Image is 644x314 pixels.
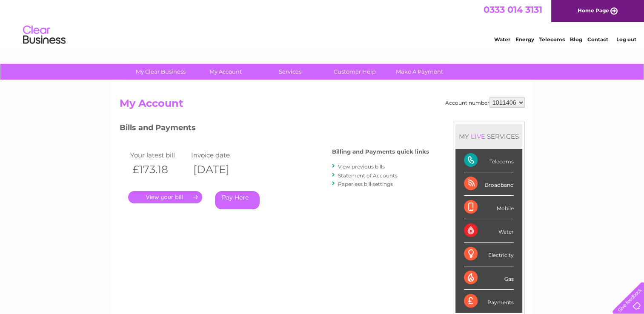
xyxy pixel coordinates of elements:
[587,36,608,43] a: Contact
[539,36,565,43] a: Telecoms
[215,191,260,209] a: Pay Here
[484,4,542,15] a: 0333 014 3131
[189,149,250,161] td: Invoice date
[255,64,325,80] a: Services
[455,124,522,148] div: MY SERVICES
[128,149,189,161] td: Your latest bill
[121,5,524,41] div: Clear Business is a trading name of Verastar Limited (registered in [GEOGRAPHIC_DATA] No. 3667643...
[338,163,385,170] a: View previous bills
[128,191,202,203] a: .
[338,181,393,187] a: Paperless bill settings
[469,132,487,140] div: LIVE
[120,122,429,137] h3: Bills and Payments
[120,97,525,114] h2: My Account
[332,148,429,155] h4: Billing and Payments quick links
[464,266,514,290] div: Gas
[320,64,390,80] a: Customer Help
[189,161,250,178] th: [DATE]
[464,196,514,219] div: Mobile
[464,243,514,266] div: Electricity
[23,22,66,48] img: logo.png
[464,149,514,172] div: Telecoms
[126,64,196,80] a: My Clear Business
[464,172,514,196] div: Broadband
[445,97,525,108] div: Account number
[494,36,510,43] a: Water
[464,290,514,313] div: Payments
[464,219,514,243] div: Water
[570,36,582,43] a: Blog
[515,36,534,43] a: Energy
[384,64,455,80] a: Make A Payment
[190,64,260,80] a: My Account
[128,161,189,178] th: £173.18
[338,172,398,179] a: Statement of Accounts
[616,36,636,43] a: Log out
